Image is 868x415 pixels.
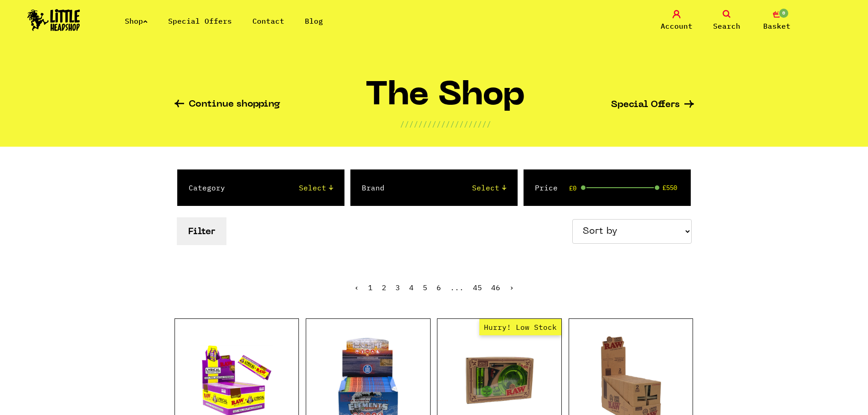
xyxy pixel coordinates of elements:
span: ... [450,283,464,292]
a: Next » [509,283,514,292]
a: 46 [491,283,500,292]
a: 5 [423,283,427,292]
span: Basket [763,20,791,31]
a: Contact [252,16,284,26]
a: 0 Basket [754,10,800,31]
img: Little Head Shop Logo [27,9,80,31]
a: Continue shopping [175,100,280,110]
a: Search [704,10,750,31]
span: ‹ [354,283,359,292]
a: Shop [125,16,148,26]
p: //////////////////// [400,118,491,129]
label: Category [189,182,225,193]
a: 6 [437,283,441,292]
a: 45 [473,283,482,292]
span: £550 [663,184,677,191]
h1: The Shop [365,81,525,118]
span: Account [661,20,693,31]
a: Special Offers [168,16,232,26]
span: 1 [368,283,373,292]
a: 2 [382,283,386,292]
span: £0 [569,184,576,192]
li: « Previous [354,284,359,291]
span: Search [713,20,740,31]
a: Special Offers [611,100,694,110]
a: 3 [395,283,400,292]
label: Price [535,182,558,193]
label: Brand [362,182,385,193]
a: 4 [409,283,414,292]
span: 0 [778,8,789,19]
a: Blog [305,16,323,26]
span: Hurry! Low Stock [479,319,561,335]
button: Filter [177,217,226,245]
